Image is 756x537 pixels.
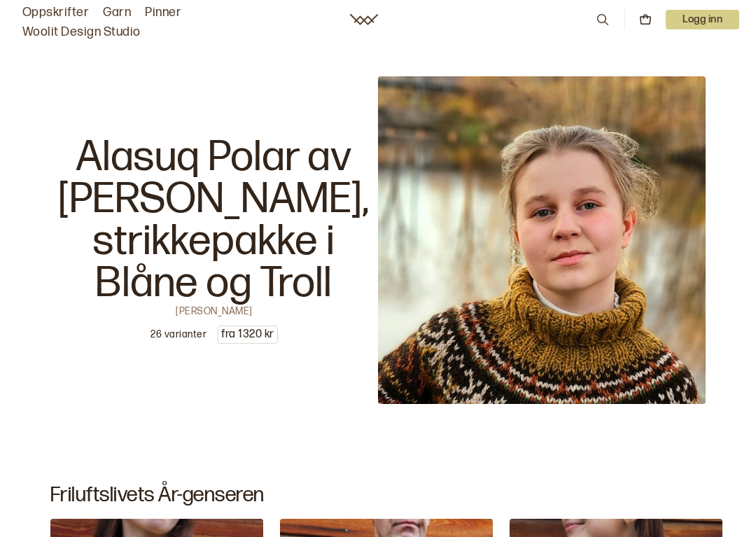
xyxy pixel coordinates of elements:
a: Linka Neumann Villmarksgensere VOL I Heldigital strikkeppskrift og Garnpakker til vakre Alasuq Po... [50,76,706,404]
a: Woolit Design Studio [22,22,141,42]
p: fra 1320 kr [218,326,276,343]
a: Woolit [350,14,378,25]
button: User dropdown [666,10,739,29]
p: [PERSON_NAME] [176,305,252,314]
p: 26 varianter [150,328,206,342]
img: Linka Neumann Villmarksgensere VOL I Heldigital strikkeppskrift og Garnpakker til vakre Alasuq Po... [378,76,706,404]
p: Alasuq Polar av [PERSON_NAME], strikkepakke i Blåne og Troll [50,137,378,305]
h2: Friluftslivets År-genseren [50,482,706,508]
a: Garn [103,3,131,22]
a: Oppskrifter [22,3,89,22]
p: Logg inn [666,10,739,29]
a: Pinner [145,3,181,22]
